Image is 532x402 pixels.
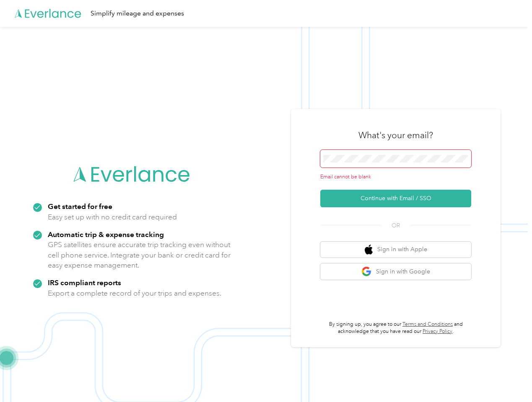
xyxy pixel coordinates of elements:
span: OR [381,221,410,230]
img: apple logo [365,245,373,255]
button: google logoSign in with Google [320,263,471,280]
img: google logo [361,266,372,277]
strong: IRS compliant reports [48,278,121,287]
a: Terms and Conditions [402,321,453,327]
p: Export a complete record of your trips and expenses. [48,288,221,299]
a: Privacy Policy [423,328,452,335]
h3: What's your email? [358,129,433,141]
div: Email cannot be blank [320,173,471,181]
button: apple logoSign in with Apple [320,242,471,258]
button: Continue with Email / SSO [320,190,471,207]
p: Easy set up with no credit card required [48,212,177,222]
div: Simplify mileage and expenses [91,8,184,19]
strong: Get started for free [48,202,112,211]
p: GPS satellites ensure accurate trip tracking even without cell phone service. Integrate your bank... [48,240,231,271]
p: By signing up, you agree to our and acknowledge that you have read our . [320,321,471,335]
strong: Automatic trip & expense tracking [48,230,164,239]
